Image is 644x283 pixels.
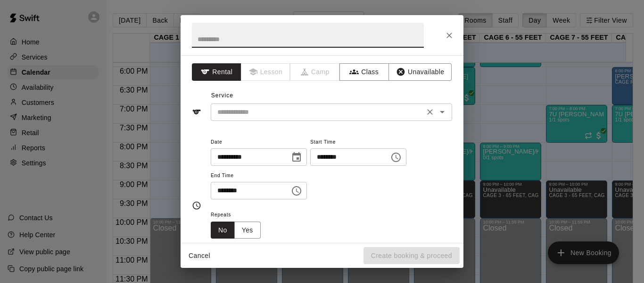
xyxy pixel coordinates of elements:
[290,63,340,81] span: Camps can only be created in the Services page
[211,170,307,182] span: End Time
[211,222,235,239] button: No
[441,27,458,44] button: Close
[287,148,306,167] button: Choose date, selected date is Aug 13, 2025
[241,63,291,81] span: Lessons must be created in the Services page first
[211,136,307,149] span: Date
[388,63,452,81] button: Unavailable
[211,209,268,222] span: Repeats
[234,222,261,239] button: Yes
[436,105,449,119] button: Open
[387,148,405,167] button: Choose time, selected time is 8:00 PM
[287,181,306,200] button: Choose time, selected time is 8:30 PM
[310,136,406,149] span: Start Time
[211,222,261,239] div: outlined button group
[423,105,437,119] button: Clear
[211,92,233,99] span: Service
[184,247,215,265] button: Cancel
[192,107,201,117] svg: Service
[192,63,241,81] button: Rental
[192,201,201,210] svg: Timing
[339,63,389,81] button: Class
